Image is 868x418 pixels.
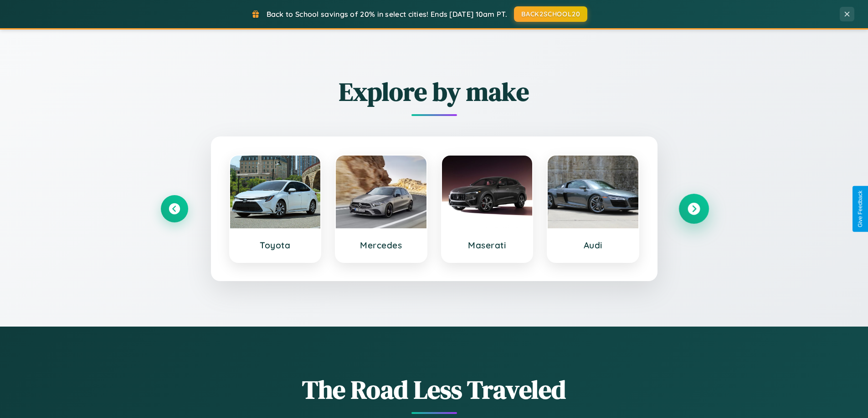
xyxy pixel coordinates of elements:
[514,6,587,22] button: BACK2SCHOOL20
[161,372,708,407] h1: The Road Less Traveled
[557,240,629,251] h3: Audi
[857,191,863,227] div: Give Feedback
[345,240,417,251] h3: Mercedes
[451,240,524,251] h3: Maserati
[161,74,708,109] h2: Explore by make
[267,10,507,19] span: Back to School savings of 20% in select cities! Ends [DATE] 10am PT.
[239,240,312,251] h3: Toyota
